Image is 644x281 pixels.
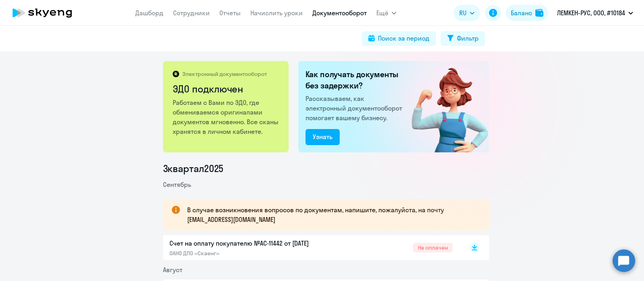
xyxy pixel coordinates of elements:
a: Дашборд [135,9,163,17]
img: connected [398,61,489,152]
span: Сентябрь [163,180,191,189]
a: Сотрудники [173,9,210,17]
div: Баланс [511,8,532,18]
p: ОАНО ДПО «Скаенг» [169,250,339,257]
a: Начислить уроки [250,9,303,17]
button: ЛЕМКЕН-РУС, ООО, #10184 [553,3,637,23]
button: Поиск за период [362,31,436,46]
button: Фильтр [441,31,485,46]
div: Узнать [313,132,332,142]
button: RU [454,5,480,21]
h2: ЭДО подключен [173,82,280,95]
p: В случае возникновения вопросов по документам, напишите, пожалуйста, на почту [EMAIL_ADDRESS][DOM... [187,205,475,224]
div: Фильтр [457,33,479,43]
span: Ещё [376,8,388,18]
img: balance [535,9,543,17]
a: Документооборот [312,9,367,17]
span: RU [459,8,466,18]
p: Рассказываем, как электронный документооборот помогает вашему бизнесу. [305,94,405,123]
li: 3 квартал 2025 [163,162,489,175]
button: Узнать [305,129,340,145]
p: ЛЕМКЕН-РУС, ООО, #10184 [557,8,625,18]
p: Счет на оплату покупателю №AC-11442 от [DATE] [169,238,339,248]
button: Балансbalance [506,5,548,21]
a: Счет на оплату покупателю №AC-11442 от [DATE]ОАНО ДПО «Скаенг»Не оплачен [169,238,453,257]
button: Ещё [376,5,396,21]
p: Работаем с Вами по ЭДО, где обмениваемся оригиналами документов мгновенно. Все сканы хранятся в л... [173,98,280,136]
div: Поиск за период [378,33,429,43]
span: Не оплачен [413,243,453,252]
p: Электронный документооборот [182,70,267,78]
a: Отчеты [219,9,241,17]
h2: Как получать документы без задержки? [305,69,405,91]
span: Август [163,266,182,274]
